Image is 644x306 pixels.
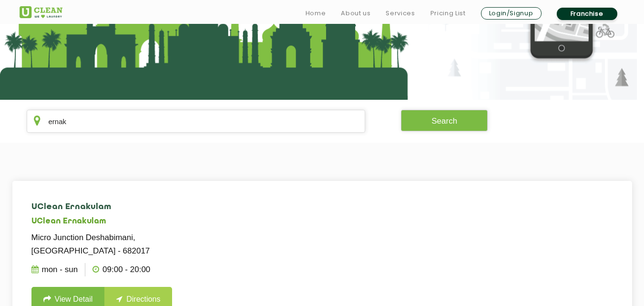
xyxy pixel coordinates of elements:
[31,202,201,212] h4: UClean Ernakulam
[386,8,415,19] a: Services
[401,110,488,131] button: Search
[92,263,150,276] p: 09:00 - 20:00
[20,6,62,18] img: UClean Laundry and Dry Cleaning
[481,7,542,20] a: Login/Signup
[306,8,326,19] a: Home
[557,8,617,20] a: Franchise
[341,8,370,19] a: About us
[31,263,78,276] p: Mon - Sun
[430,8,466,19] a: Pricing List
[27,110,366,133] input: Enter city/area/pin Code
[31,217,201,226] h5: UClean Ernakulam
[31,231,201,258] p: Micro Junction Deshabimani, [GEOGRAPHIC_DATA] - 682017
